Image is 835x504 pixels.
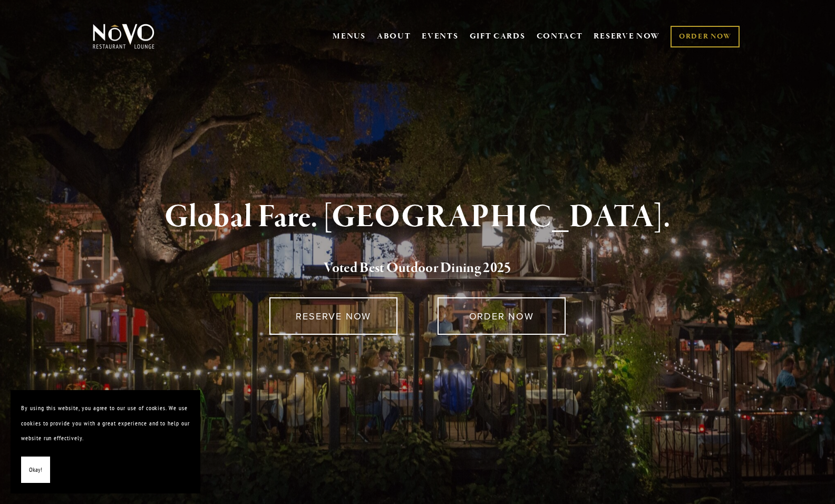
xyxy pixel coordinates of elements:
a: RESERVE NOW [269,297,397,335]
button: Okay! [21,457,50,483]
a: EVENTS [422,31,458,42]
a: GIFT CARDS [470,26,526,46]
section: Cookie banner [11,390,200,493]
a: ORDER NOW [438,297,566,335]
a: CONTACT [537,26,583,46]
h2: 5 [110,257,725,279]
a: RESERVE NOW [594,26,660,46]
a: Voted Best Outdoor Dining 202 [324,259,504,279]
img: Novo Restaurant &amp; Lounge [91,23,157,50]
p: By using this website, you agree to our use of cookies. We use cookies to provide you with a grea... [21,401,190,446]
span: Okay! [29,462,42,478]
strong: Global Fare. [GEOGRAPHIC_DATA]. [164,197,670,237]
a: ABOUT [377,31,411,42]
a: ORDER NOW [671,26,740,47]
a: MENUS [333,31,366,42]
